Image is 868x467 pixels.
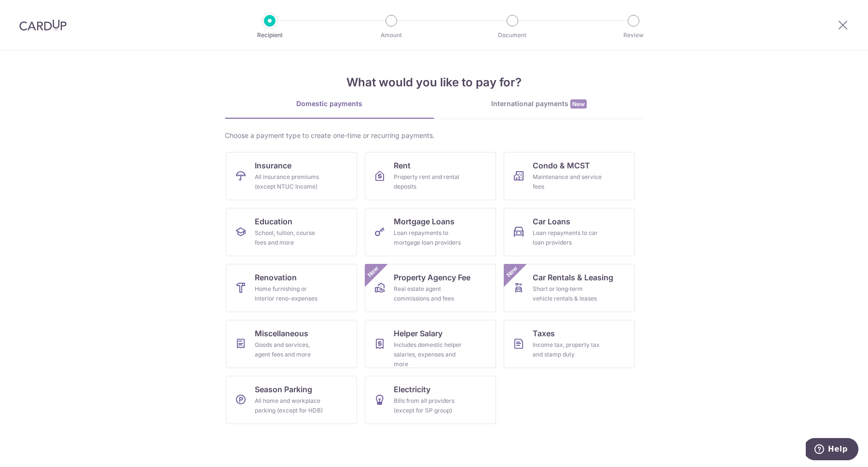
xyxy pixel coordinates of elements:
span: Help [22,7,42,15]
span: Education [255,216,292,227]
span: Helper Salary [394,328,442,339]
a: Car LoansLoan repayments to car loan providers [504,208,635,256]
div: Income tax, property tax and stamp duty [533,340,602,359]
p: Review [598,30,669,40]
div: Bills from all providers (except for SP group) [394,396,463,415]
span: Mortgage Loans [394,216,455,227]
a: Condo & MCSTMaintenance and service fees [504,152,635,200]
span: Car Loans [533,216,570,227]
a: Mortgage LoansLoan repayments to mortgage loan providers [365,208,496,256]
p: Recipient [234,30,305,40]
h4: What would you like to pay for? [225,74,644,91]
a: MiscellaneousGoods and services, agent fees and more [226,320,357,368]
a: Helper SalaryIncludes domestic helper salaries, expenses and more [365,320,496,368]
div: Includes domestic helper salaries, expenses and more [394,340,463,369]
a: Car Rentals & LeasingShort or long‑term vehicle rentals & leasesNew [504,264,635,312]
span: Condo & MCST [533,160,590,171]
a: RentProperty rent and rental deposits [365,152,496,200]
span: Season Parking [255,384,312,395]
span: Insurance [255,160,291,171]
a: EducationSchool, tuition, course fees and more [226,208,357,256]
div: Goods and services, agent fees and more [255,340,324,359]
div: Domestic payments [225,99,434,109]
span: New [365,264,381,280]
a: ElectricityBills from all providers (except for SP group) [365,376,496,424]
p: Document [477,30,548,40]
span: Electricity [394,384,430,395]
span: Property Agency Fee [394,272,470,283]
div: Loan repayments to mortgage loan providers [394,228,463,247]
div: Loan repayments to car loan providers [533,228,602,247]
span: Taxes [533,328,555,339]
div: Short or long‑term vehicle rentals & leases [533,284,602,303]
div: International payments [434,99,644,109]
div: Property rent and rental deposits [394,172,463,192]
img: CardUp [19,19,67,31]
span: New [570,99,587,109]
a: InsuranceAll insurance premiums (except NTUC Income) [226,152,357,200]
a: TaxesIncome tax, property tax and stamp duty [504,320,635,368]
div: All home and workplace parking (except for HDB) [255,396,324,415]
div: School, tuition, course fees and more [255,228,324,247]
a: Season ParkingAll home and workplace parking (except for HDB) [226,376,357,424]
div: All insurance premiums (except NTUC Income) [255,172,324,192]
span: Miscellaneous [255,328,308,339]
div: Real estate agent commissions and fees [394,284,463,303]
div: Maintenance and service fees [533,172,602,192]
a: Property Agency FeeReal estate agent commissions and feesNew [365,264,496,312]
span: Car Rentals & Leasing [533,272,613,283]
div: Choose a payment type to create one-time or recurring payments. [225,131,644,140]
span: New [504,264,520,280]
div: Home furnishing or interior reno-expenses [255,284,324,303]
a: RenovationHome furnishing or interior reno-expenses [226,264,357,312]
span: Renovation [255,272,297,283]
p: Amount [356,30,427,40]
span: Rent [394,160,411,171]
iframe: Opens a widget where you can find more information [806,438,858,462]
